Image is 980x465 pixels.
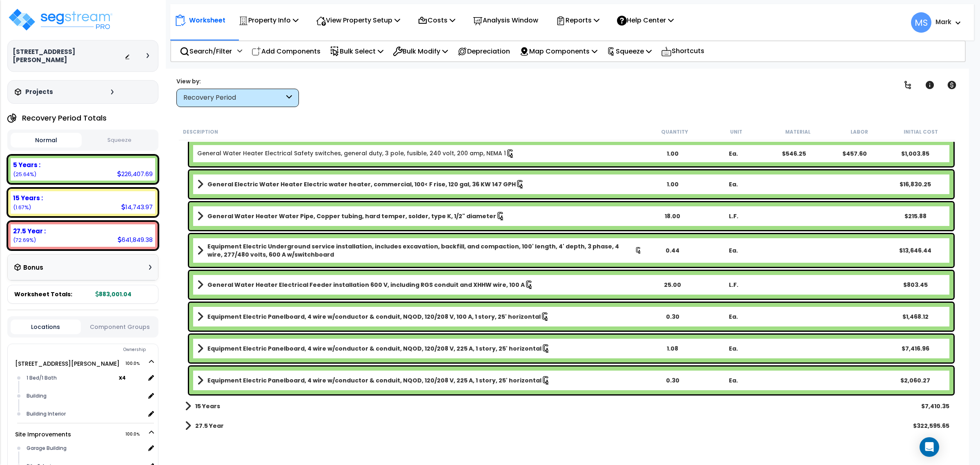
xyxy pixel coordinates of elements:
[643,313,703,321] div: 0.30
[25,88,53,96] h3: Projects
[643,212,703,220] div: 18.00
[207,242,635,259] b: Equipment Electric Underground service installation, includes excavation, backfill, and compactio...
[197,179,642,190] a: Assembly Title
[183,129,218,135] small: Description
[15,430,71,438] a: Site Improvements 100.0%
[117,170,153,178] div: 226,407.69
[23,264,43,271] h3: Bonus
[14,290,72,298] span: Worksheet Totals:
[207,344,541,353] b: Equipment Electric Panelboard, 4 wire w/conductor & conduit, NQOD, 120/208 V, 225 A, 1 story, 25'...
[84,133,155,148] button: Squeeze
[207,313,541,321] b: Equipment Electric Panelboard, 4 wire w/conductor & conduit, NQOD, 120/208 V, 100 A, 1 story, 25'...
[13,171,36,178] small: (25.64%)
[643,180,703,188] div: 1.00
[519,46,597,57] p: Map Components
[252,46,321,57] p: Add Components
[911,12,931,33] span: MS
[764,150,824,158] div: $546.25
[704,313,764,321] div: Ea.
[885,180,945,188] div: $16,830.25
[704,376,764,385] div: Ea.
[7,7,114,32] img: logo_pro_r.png
[11,133,82,148] button: Normal
[197,210,642,222] a: Assembly Title
[197,149,515,158] a: Individual Item
[119,373,145,383] span: location multiplier
[825,150,885,158] div: $457.60
[13,161,40,169] b: 5 Years :
[556,15,599,26] p: Reports
[885,281,945,289] div: $803.45
[11,320,81,334] button: Locations
[195,402,220,410] b: 15 Years
[643,376,703,385] div: 0.30
[661,129,688,135] small: Quantity
[15,360,120,368] a: [STREET_ADDRESS][PERSON_NAME] 100.0%
[885,212,945,220] div: $215.88
[661,45,704,57] p: Shortcuts
[704,344,764,353] div: Ea.
[118,235,153,244] div: 641,849.38
[119,373,126,382] b: x
[418,15,455,26] p: Costs
[197,311,642,322] a: Assembly Title
[393,46,448,57] p: Bulk Modify
[704,281,764,289] div: L.F.
[13,237,36,244] small: (72.69%)
[121,203,153,211] div: 14,743.97
[704,180,764,188] div: Ea.
[22,114,107,122] h4: Recovery Period Totals
[13,227,46,235] b: 27.5 Year :
[85,322,155,331] button: Component Groups
[617,15,674,26] p: Help Center
[473,15,538,26] p: Analysis Window
[197,343,642,354] a: Assembly Title
[24,391,145,401] div: Building
[238,15,298,26] p: Property Info
[125,359,147,369] span: 100.0%
[704,150,764,158] div: Ea.
[643,344,703,353] div: 1.08
[183,93,284,103] div: Recovery Period
[24,443,145,453] div: Garage Building
[316,15,400,26] p: View Property Setup
[885,150,945,158] div: $1,003.85
[176,77,299,85] div: View by:
[122,375,126,381] small: 4
[330,46,383,57] p: Bulk Select
[704,246,764,255] div: Ea.
[195,422,224,430] b: 27.5 Year
[643,281,703,289] div: 25.00
[730,129,742,135] small: Unit
[453,42,514,61] div: Depreciation
[607,46,652,57] p: Squeeze
[785,129,811,135] small: Material
[885,246,945,255] div: $13,646.44
[657,41,709,61] div: Shortcuts
[197,242,642,259] a: Assembly Title
[643,150,703,158] div: 1.00
[247,42,325,61] div: Add Components
[96,290,131,298] b: 883,001.04
[207,281,525,289] b: General Water Heater Electrical Feeder installation 600 V, including RGS conduit and XHHW wire, 1...
[207,180,516,188] b: General Electric Water Heater Electric water heater, commercial, 100< F rise, 120 gal, 36 KW 147 GPH
[851,129,868,135] small: Labor
[207,376,541,385] b: Equipment Electric Panelboard, 4 wire w/conductor & conduit, NQOD, 120/208 V, 225 A, 1 story, 25'...
[13,194,43,202] b: 15 Years :
[885,344,945,353] div: $7,416.96
[189,15,225,26] p: Worksheet
[935,18,951,26] b: Mark
[904,129,938,135] small: Initial Cost
[125,429,147,439] span: 100.0%
[921,402,949,410] div: $7,410.35
[457,46,510,57] p: Depreciation
[24,345,158,355] div: Ownership
[643,246,703,255] div: 0.44
[885,313,945,321] div: $1,468.12
[885,376,945,385] div: $2,060.27
[920,437,939,457] div: Open Intercom Messenger
[913,422,949,430] div: $322,595.65
[13,204,31,211] small: (1.67%)
[704,212,764,220] div: L.F.
[197,279,642,291] a: Assembly Title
